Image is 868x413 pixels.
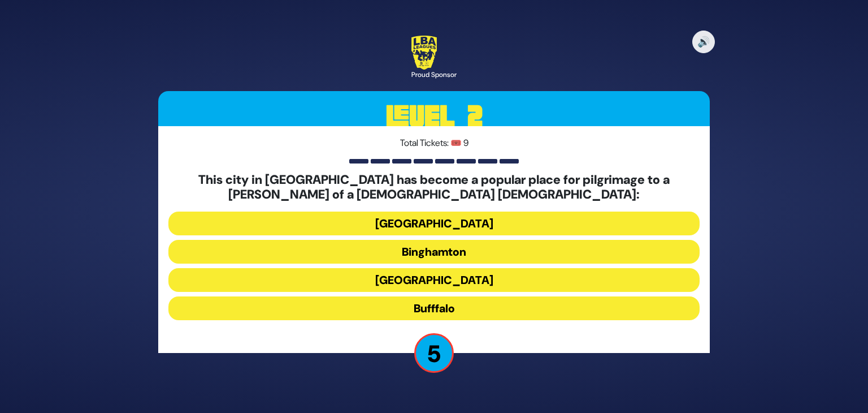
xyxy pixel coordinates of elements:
[168,268,700,292] button: [GEOGRAPHIC_DATA]
[414,333,454,373] p: 5
[168,296,700,320] button: Bufffalo
[158,91,710,142] h3: Level 2
[692,31,715,53] button: 🔊
[411,70,457,80] div: Proud Sponsor
[168,173,700,203] h5: This city in [GEOGRAPHIC_DATA] has become a popular place for pilgrimage to a [PERSON_NAME] of a ...
[168,240,700,264] button: Binghamton
[168,136,700,150] p: Total Tickets: 🎟️ 9
[411,36,437,70] img: LBA
[168,212,700,235] button: [GEOGRAPHIC_DATA]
